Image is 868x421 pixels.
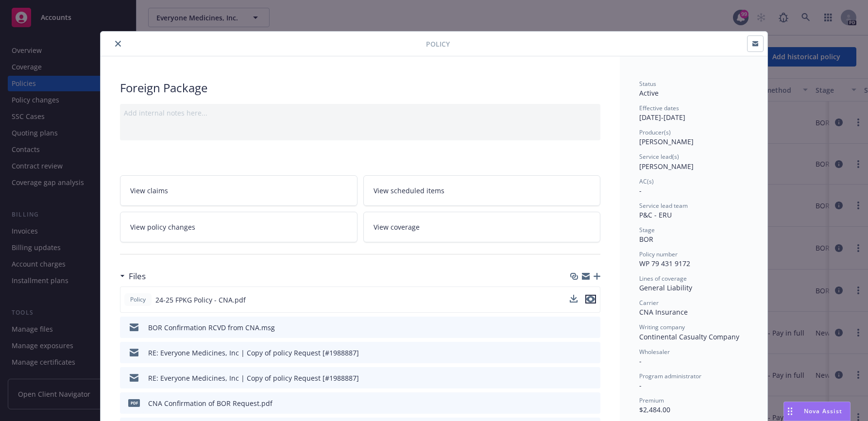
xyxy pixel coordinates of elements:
span: Policy [128,295,148,304]
span: - [639,356,642,366]
span: Service lead(s) [639,152,679,161]
span: Effective dates [639,104,679,112]
button: download file [570,295,578,305]
span: - [639,186,642,195]
button: close [112,38,124,50]
span: - [639,381,642,390]
button: download file [572,373,580,383]
div: Files [120,270,146,283]
div: [DATE] - [DATE] [639,104,748,122]
span: AC(s) [639,177,654,185]
h3: Files [129,270,146,283]
span: pdf [128,399,140,406]
span: General Liability [639,283,692,292]
button: download file [572,398,580,408]
span: Nova Assist [804,407,842,415]
span: 24-25 FPKG Policy - CNA.pdf [155,295,246,305]
span: CNA Insurance [639,307,688,317]
span: Service lead team [639,202,688,210]
a: View coverage [363,212,601,242]
span: View policy changes [130,222,195,232]
span: Continental Casualty Company [639,332,739,341]
button: preview file [588,322,596,333]
span: Status [639,80,656,88]
span: Carrier [639,299,659,307]
span: Producer(s) [639,128,671,136]
button: download file [572,322,580,333]
button: preview file [588,398,596,408]
span: $2,484.00 [639,405,670,414]
div: RE: Everyone Medicines, Inc | Copy of policy Request [#1988887] [148,373,359,383]
span: Wholesaler [639,348,670,356]
span: [PERSON_NAME] [639,162,694,171]
span: Active [639,88,659,98]
a: View scheduled items [363,175,601,206]
div: BOR Confirmation RCVD from CNA.msg [148,322,275,333]
span: Stage [639,226,655,234]
div: CNA Confirmation of BOR Request.pdf [148,398,272,408]
span: Policy number [639,250,678,258]
span: P&C - ERU [639,210,672,219]
span: Premium [639,396,664,404]
div: Foreign Package [120,80,600,96]
a: View claims [120,175,357,206]
span: [PERSON_NAME] [639,137,694,146]
button: preview file [588,373,596,383]
div: Add internal notes here... [124,108,596,118]
span: View claims [130,185,168,196]
button: download file [572,348,580,358]
span: View scheduled items [374,185,444,196]
span: Writing company [639,323,685,331]
span: BOR [639,235,653,244]
span: Policy [426,39,450,49]
span: View coverage [374,222,420,232]
button: Nova Assist [783,402,851,421]
div: RE: Everyone Medicines, Inc | Copy of policy Request [#1988887] [148,348,359,358]
button: preview file [588,348,596,358]
span: WP 79 431 9172 [639,259,690,268]
button: download file [570,295,578,303]
span: Lines of coverage [639,274,687,283]
span: Program administrator [639,372,701,380]
button: preview file [585,295,596,305]
a: View policy changes [120,212,357,242]
div: Drag to move [784,402,796,421]
button: preview file [585,295,596,303]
